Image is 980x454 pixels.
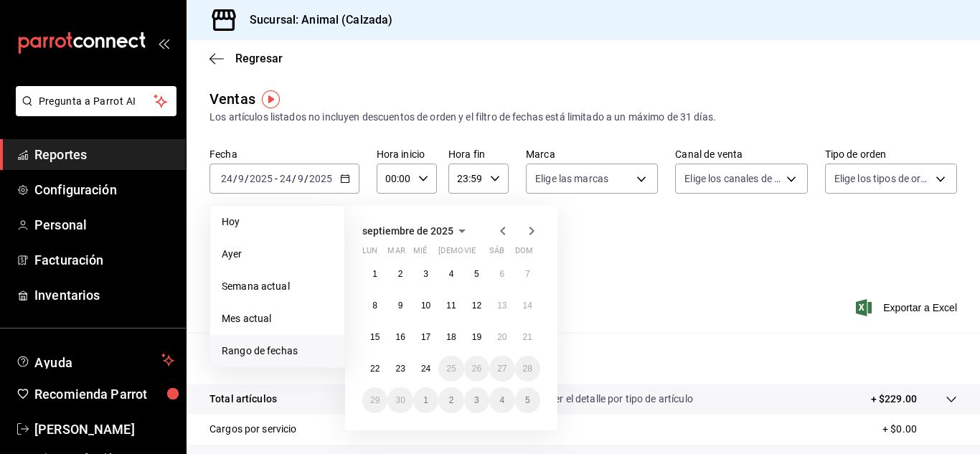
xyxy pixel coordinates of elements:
[220,173,233,184] input: --
[362,225,453,237] span: septiembre de 2025
[387,261,413,287] button: 2 de septiembre de 2025
[499,269,504,279] abbr: 6 de septiembre de 2025
[34,145,174,164] span: Reportes
[209,422,297,437] p: Cargos por servicio
[10,104,176,119] a: Pregunta a Parrot AI
[245,173,249,184] span: /
[448,149,509,159] label: Hora fin
[362,324,387,350] button: 15 de septiembre de 2025
[387,246,405,261] abbr: martes
[515,261,540,287] button: 7 de septiembre de 2025
[497,364,507,374] abbr: 27 de septiembre de 2025
[395,332,405,342] abbr: 16 de septiembre de 2025
[34,180,174,199] span: Configuración
[515,356,540,382] button: 28 de septiembre de 2025
[472,301,481,311] abbr: 12 de septiembre de 2025
[34,384,174,404] span: Recomienda Parrot
[370,364,380,374] abbr: 22 de septiembre de 2025
[362,356,387,382] button: 22 de septiembre de 2025
[209,110,957,125] div: Los artículos listados no incluyen descuentos de orden y el filtro de fechas está limitado a un m...
[489,246,504,261] abbr: sábado
[446,364,456,374] abbr: 25 de septiembre de 2025
[489,261,514,287] button: 6 de septiembre de 2025
[446,332,456,342] abbr: 18 de septiembre de 2025
[438,387,463,413] button: 2 de octubre de 2025
[233,173,237,184] span: /
[515,324,540,350] button: 21 de septiembre de 2025
[222,279,333,294] span: Semana actual
[413,324,438,350] button: 17 de septiembre de 2025
[464,356,489,382] button: 26 de septiembre de 2025
[535,171,608,186] span: Elige las marcas
[34,250,174,270] span: Facturación
[464,387,489,413] button: 3 de octubre de 2025
[398,301,403,311] abbr: 9 de septiembre de 2025
[489,387,514,413] button: 4 de octubre de 2025
[395,364,405,374] abbr: 23 de septiembre de 2025
[362,222,471,240] button: septiembre de 2025
[413,387,438,413] button: 1 de octubre de 2025
[209,392,277,407] p: Total artículos
[472,332,481,342] abbr: 19 de septiembre de 2025
[413,356,438,382] button: 24 de septiembre de 2025
[209,149,359,159] label: Fecha
[464,246,476,261] abbr: viernes
[421,332,430,342] abbr: 17 de septiembre de 2025
[395,395,405,405] abbr: 30 de septiembre de 2025
[237,173,245,184] input: --
[372,301,377,311] abbr: 8 de septiembre de 2025
[304,173,308,184] span: /
[377,149,437,159] label: Hora inicio
[16,86,176,116] button: Pregunta a Parrot AI
[34,215,174,235] span: Personal
[438,246,523,261] abbr: jueves
[421,301,430,311] abbr: 10 de septiembre de 2025
[526,149,658,159] label: Marca
[525,269,530,279] abbr: 7 de septiembre de 2025
[464,261,489,287] button: 5 de septiembre de 2025
[859,299,957,316] button: Exportar a Excel
[34,285,174,305] span: Inventarios
[675,149,807,159] label: Canal de venta
[34,420,174,439] span: [PERSON_NAME]
[297,173,304,184] input: --
[438,324,463,350] button: 18 de septiembre de 2025
[275,173,278,184] span: -
[464,293,489,318] button: 12 de septiembre de 2025
[308,173,333,184] input: ----
[446,301,456,311] abbr: 11 de septiembre de 2025
[474,269,479,279] abbr: 5 de septiembre de 2025
[497,332,507,342] abbr: 20 de septiembre de 2025
[370,395,380,405] abbr: 29 de septiembre de 2025
[523,364,532,374] abbr: 28 de septiembre de 2025
[525,395,530,405] abbr: 5 de octubre de 2025
[515,246,533,261] abbr: domingo
[262,90,280,108] img: Tooltip marker
[279,173,292,184] input: --
[882,422,957,437] p: + $0.00
[423,395,428,405] abbr: 1 de octubre de 2025
[413,246,427,261] abbr: miércoles
[370,332,380,342] abbr: 15 de septiembre de 2025
[413,261,438,287] button: 3 de septiembre de 2025
[387,387,413,413] button: 30 de septiembre de 2025
[489,324,514,350] button: 20 de septiembre de 2025
[222,344,333,359] span: Rango de fechas
[362,293,387,318] button: 8 de septiembre de 2025
[238,11,392,29] h3: Sucursal: Animal (Calzada)
[222,247,333,262] span: Ayer
[387,293,413,318] button: 9 de septiembre de 2025
[474,395,479,405] abbr: 3 de octubre de 2025
[158,37,169,49] button: open_drawer_menu
[421,364,430,374] abbr: 24 de septiembre de 2025
[249,173,273,184] input: ----
[362,387,387,413] button: 29 de septiembre de 2025
[372,269,377,279] abbr: 1 de septiembre de 2025
[499,395,504,405] abbr: 4 de octubre de 2025
[464,324,489,350] button: 19 de septiembre de 2025
[438,261,463,287] button: 4 de septiembre de 2025
[292,173,296,184] span: /
[39,94,154,109] span: Pregunta a Parrot AI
